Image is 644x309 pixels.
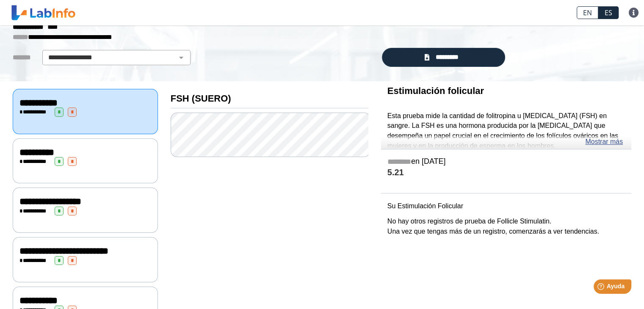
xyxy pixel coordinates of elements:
font: EN [583,8,592,17]
iframe: Lanzador de widgets de ayuda [569,276,635,300]
font: ES [605,8,612,17]
font: Una vez que tengas más de un registro, comenzarás a ver tendencias. [387,228,599,235]
font: en [DATE] [411,157,446,166]
font: Estimulación folicular [387,86,484,96]
font: No hay otros registros de prueba de Follicle Stimulatin. [387,218,552,225]
font: Su Estimulación Folicular [387,202,463,210]
font: FSH (SUERO) [171,93,231,104]
font: 5.21 [387,168,404,177]
font: Esta prueba mide la cantidad de folitropina u [MEDICAL_DATA] (FSH) en sangre. La FSH es una hormo... [387,112,618,150]
font: Mostrar más [585,138,623,145]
